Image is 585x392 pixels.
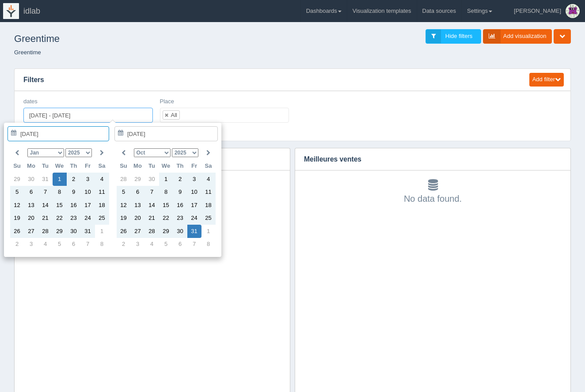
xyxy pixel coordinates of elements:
[95,225,109,238] td: 1
[201,199,216,212] td: 18
[187,212,201,225] td: 24
[295,148,557,170] h3: Meilleures ventes
[53,225,67,238] td: 29
[10,238,24,251] td: 2
[529,73,564,87] button: Add filter
[38,186,53,199] td: 7
[159,160,173,173] th: We
[117,212,131,225] td: 19
[117,238,131,251] td: 2
[38,199,53,212] td: 14
[187,199,201,212] td: 17
[67,212,81,225] td: 23
[159,225,173,238] td: 29
[10,160,24,173] th: Su
[187,173,201,186] td: 3
[24,225,38,238] td: 27
[95,238,109,251] td: 8
[201,186,216,199] td: 11
[38,173,53,186] td: 31
[566,4,580,18] img: Profile Picture
[38,225,53,238] td: 28
[24,186,38,199] td: 6
[187,238,201,251] td: 7
[131,212,145,225] td: 20
[81,186,95,199] td: 10
[10,212,24,225] td: 19
[173,160,187,173] th: Th
[159,212,173,225] td: 22
[145,173,159,186] td: 30
[67,186,81,199] td: 9
[38,238,53,251] td: 4
[95,173,109,186] td: 4
[53,199,67,212] td: 15
[173,238,187,251] td: 6
[171,112,177,118] div: All
[117,160,131,173] th: Su
[67,160,81,173] th: Th
[38,212,53,225] td: 21
[95,186,109,199] td: 11
[159,173,173,186] td: 1
[95,199,109,212] td: 18
[24,212,38,225] td: 20
[131,160,145,173] th: Mo
[187,160,201,173] th: Fr
[81,225,95,238] td: 31
[187,186,201,199] td: 10
[173,186,187,199] td: 9
[131,173,145,186] td: 29
[117,199,131,212] td: 12
[159,238,173,251] td: 5
[67,238,81,251] td: 6
[159,186,173,199] td: 8
[81,212,95,225] td: 24
[145,238,159,251] td: 4
[24,160,38,173] th: Mo
[53,173,67,186] td: 1
[304,179,562,205] div: No data found.
[10,173,24,186] td: 29
[483,29,552,44] a: Add visualization
[95,160,109,173] th: Sa
[14,49,41,57] li: Greentime
[160,98,175,106] label: Place
[24,199,38,212] td: 13
[425,29,481,44] a: Hide filters
[201,238,216,251] td: 8
[201,225,216,238] td: 1
[131,225,145,238] td: 27
[173,225,187,238] td: 30
[145,212,159,225] td: 21
[201,173,216,186] td: 4
[145,160,159,173] th: Tu
[81,238,95,251] td: 7
[173,173,187,186] td: 2
[131,186,145,199] td: 6
[53,238,67,251] td: 5
[38,160,53,173] th: Tu
[81,173,95,186] td: 3
[14,29,292,49] h1: Greentime
[173,212,187,225] td: 23
[131,238,145,251] td: 3
[81,199,95,212] td: 17
[173,199,187,212] td: 16
[67,173,81,186] td: 2
[24,238,38,251] td: 3
[24,173,38,186] td: 30
[10,186,24,199] td: 5
[145,199,159,212] td: 14
[514,2,561,20] div: [PERSON_NAME]
[131,199,145,212] td: 13
[201,212,216,225] td: 25
[445,33,472,39] span: Hide filters
[3,3,19,19] img: logo-icon-white-65218e21b3e149ebeb43c0d521b2b0920224ca4d96276e4423216f8668933697.png
[145,186,159,199] td: 7
[67,225,81,238] td: 30
[10,225,24,238] td: 26
[201,160,216,173] th: Sa
[117,186,131,199] td: 5
[23,7,40,15] span: idlab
